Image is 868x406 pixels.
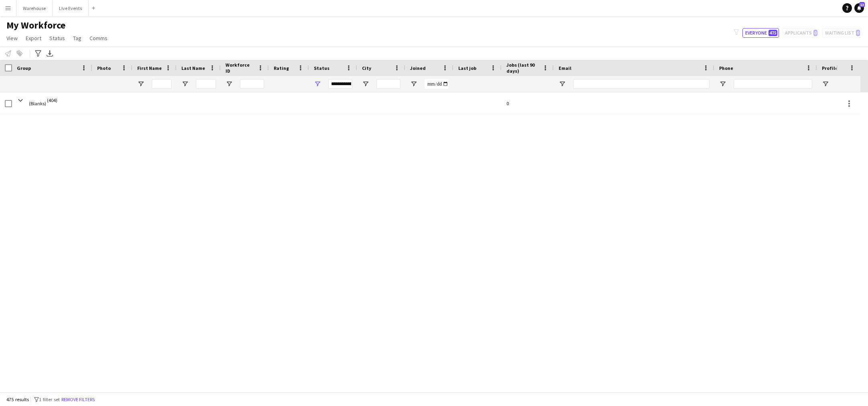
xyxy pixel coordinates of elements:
a: Status [46,33,68,43]
button: Open Filter Menu [410,80,417,88]
input: Joined Filter Input [425,79,449,89]
input: Workforce ID Filter Input [240,79,264,89]
span: My Workforce [6,19,65,31]
span: Group [17,65,31,71]
span: Comms [89,35,108,42]
input: Email Filter Input [573,79,709,89]
button: Open Filter Menu [719,80,726,88]
span: (404) [47,92,57,108]
button: Open Filter Menu [181,80,189,88]
span: 475 [768,30,777,36]
span: Status [49,35,65,42]
button: Open Filter Menu [559,80,566,88]
span: Rating [274,65,289,71]
span: Photo [97,65,111,71]
span: Export [26,35,41,42]
span: Phone [719,65,733,71]
span: City [362,65,371,71]
a: View [3,33,21,43]
button: Everyone475 [742,28,779,38]
a: 13 [854,3,864,13]
input: Phone Filter Input [734,79,812,89]
button: Open Filter Menu [362,80,369,88]
span: View [6,35,18,42]
a: Tag [70,33,85,43]
span: 1 filter set [39,396,60,402]
input: City Filter Input [376,79,400,89]
input: First Name Filter Input [152,79,172,89]
span: Jobs (last 90 days) [506,62,539,74]
input: Last Name Filter Input [196,79,216,89]
span: (Blanks) [29,92,46,115]
span: 13 [859,2,865,7]
app-action-btn: Advanced filters [33,49,43,58]
button: Remove filters [60,395,96,404]
span: Email [559,65,571,71]
span: Workforce ID [226,62,254,74]
span: First Name [137,65,162,71]
button: Warehouse [16,0,53,16]
a: Export [22,33,45,43]
span: Tag [73,35,81,42]
span: Last Name [181,65,205,71]
app-action-btn: Export XLSX [45,49,55,58]
button: Open Filter Menu [226,80,233,88]
a: Comms [86,33,111,43]
button: Open Filter Menu [822,80,829,88]
button: Open Filter Menu [314,80,321,88]
span: Last job [458,65,476,71]
button: Open Filter Menu [137,80,144,88]
button: Live Events [53,0,89,16]
span: Status [314,65,329,71]
div: 0 [502,92,554,114]
span: Joined [410,65,426,71]
span: Profile [822,65,838,71]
